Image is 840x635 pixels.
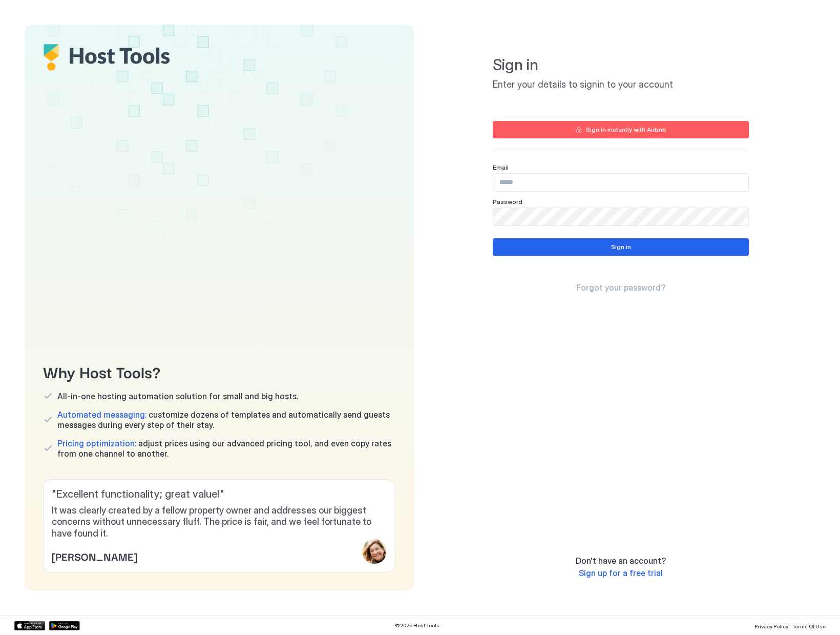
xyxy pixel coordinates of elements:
[49,621,80,630] a: Google Play Store
[493,198,522,206] span: Password
[493,163,509,171] span: Email
[493,238,749,256] button: Sign in
[792,623,826,629] span: Terms Of Use
[493,79,749,91] span: Enter your details to signin to your account
[52,505,387,540] span: It was clearly created by a fellow property owner and addresses our biggest concerns without unne...
[493,174,748,191] input: Input Field
[57,438,395,459] span: adjust prices using our advanced pricing tool, and even copy rates from one channel to another.
[754,623,788,629] span: Privacy Policy
[52,488,387,501] span: " Excellent functionality; great value! "
[57,409,146,420] span: Automated messaging:
[52,548,137,564] span: [PERSON_NAME]
[14,621,45,630] a: App Store
[395,622,439,629] span: © 2025 Host Tools
[493,208,748,226] input: Input Field
[576,282,665,293] a: Forgot your password?
[57,438,136,448] span: Pricing optimization:
[754,620,788,631] a: Privacy Policy
[493,121,749,138] button: Sign in instantly with Airbnb
[57,409,395,430] span: customize dozens of templates and automatically send guests messages during every step of their s...
[43,360,395,383] span: Why Host Tools?
[586,125,666,134] div: Sign in instantly with Airbnb
[792,620,826,631] a: Terms Of Use
[576,556,666,566] span: Don't have an account?
[611,242,631,252] div: Sign in
[576,282,665,293] span: Forgot your password?
[493,55,749,75] span: Sign in
[57,391,298,401] span: All-in-one hosting automation solution for small and big hosts.
[579,568,663,579] a: Sign up for a free trial
[362,539,387,564] div: profile
[579,568,663,578] span: Sign up for a free trial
